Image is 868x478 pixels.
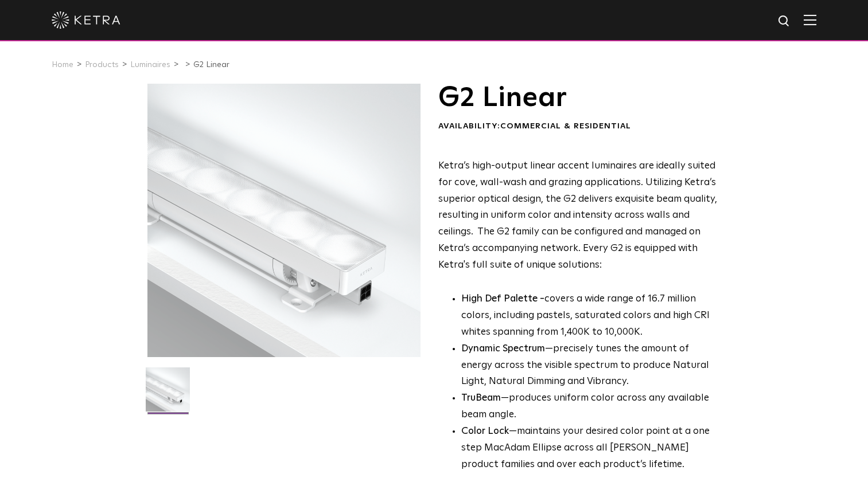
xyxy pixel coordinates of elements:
[461,294,544,304] strong: High Def Palette -
[146,367,190,420] img: G2-Linear-2021-Web-Square
[461,344,545,354] strong: Dynamic Spectrum
[461,393,501,403] strong: TruBeam
[193,61,229,69] a: G2 Linear
[52,11,120,29] img: ketra-logo-2019-white
[804,14,816,25] img: Hamburger%20Nav.svg
[438,84,718,112] h1: G2 Linear
[130,61,170,69] a: Luminaires
[777,14,792,29] img: search icon
[461,424,718,473] li: —maintains your desired color point at a one step MacAdam Ellipse across all [PERSON_NAME] produc...
[461,341,718,391] li: —precisely tunes the amount of energy across the visible spectrum to produce Natural Light, Natur...
[438,158,718,274] p: Ketra’s high-output linear accent luminaires are ideally suited for cove, wall-wash and grazing a...
[52,61,73,69] a: Home
[438,121,718,132] div: Availability:
[500,122,631,130] span: Commercial & Residential
[461,291,718,341] p: covers a wide range of 16.7 million colors, including pastels, saturated colors and high CRI whit...
[461,390,718,424] li: —produces uniform color across any available beam angle.
[85,61,119,69] a: Products
[461,426,509,436] strong: Color Lock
